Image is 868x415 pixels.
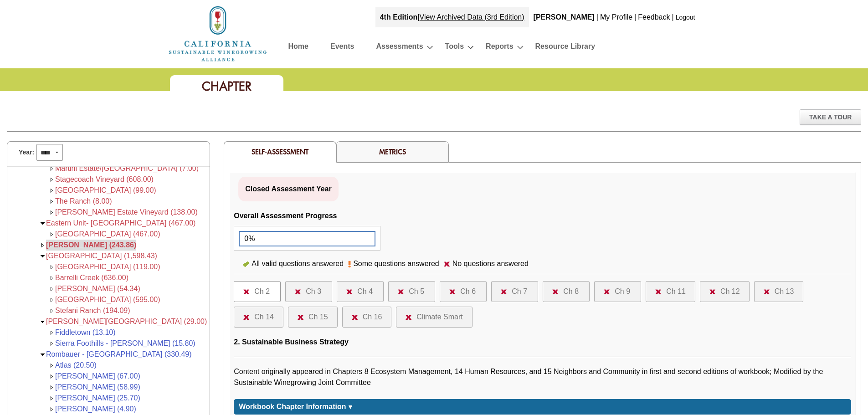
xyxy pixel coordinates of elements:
img: icon-no-questions-answered.png [604,289,610,294]
span: 2. Sustainable Business Strategy [234,338,349,346]
a: [PERSON_NAME] (67.00) [55,372,140,380]
a: Barrelli Creek (636.00) [55,274,128,282]
a: [PERSON_NAME] (54.34) [55,285,140,292]
a: [PERSON_NAME] Estate Vineyard (138.00) [55,208,198,216]
a: [PERSON_NAME][GEOGRAPHIC_DATA] (29.00) [46,318,207,325]
div: Ch 6 [460,286,476,297]
img: Collapse <span class='AgFacilityColorRed'>Eastern Unit- Solano County Ranches (467.00)</span> [39,220,46,227]
div: No questions answered [450,258,533,269]
div: Overall Assessment Progress [234,210,337,221]
img: icon-no-questions-answered.png [764,289,770,294]
div: Ch 2 [254,286,270,297]
a: Ch 5 [398,286,426,297]
a: Rombauer - [GEOGRAPHIC_DATA] (330.49) [46,350,192,358]
a: Ch 9 [604,286,632,297]
span: Content originally appeared in Chapters 8 Ecosystem Management, 14 Human Resources, and 15 Neighb... [234,368,823,386]
a: Logout [676,14,695,21]
a: Ch 8 [552,286,580,297]
div: | [375,7,529,27]
a: [GEOGRAPHIC_DATA] (99.00) [55,186,156,194]
div: Ch 14 [254,312,274,323]
div: Ch 8 [563,286,579,297]
img: icon-no-questions-answered.png [243,289,250,294]
div: Ch 5 [409,286,424,297]
a: Ch 3 [295,286,323,297]
a: [PERSON_NAME] (58.99) [55,383,140,391]
div: | [596,7,599,27]
a: The Ranch (8.00) [55,197,112,205]
span: Self-Assessment [252,147,308,156]
a: Home [288,40,308,56]
a: Assessments [376,40,423,56]
a: Feedback [638,13,670,21]
a: [GEOGRAPHIC_DATA] (467.00) [55,230,160,238]
a: Ch 15 [298,312,328,323]
a: Stefani Ranch (194.09) [55,307,130,314]
a: Home [168,29,268,37]
a: [GEOGRAPHIC_DATA] (1,598.43) [46,252,157,260]
a: Reports [486,40,513,56]
a: Ch 14 [243,312,274,323]
a: [GEOGRAPHIC_DATA] (119.00) [55,263,160,271]
a: Fiddletown (13.10) [55,328,116,336]
a: [PERSON_NAME] (25.70) [55,394,140,402]
a: Ch 12 [709,286,740,297]
a: Martini Estate/[GEOGRAPHIC_DATA] (7.00) [55,164,199,172]
img: icon-no-questions-answered.png [295,289,301,294]
img: sort_arrow_down.gif [348,405,353,409]
a: Metrics [379,147,406,156]
img: icon-no-questions-answered.png [406,315,412,320]
a: [PERSON_NAME] (243.86) [46,241,136,249]
strong: 4th Edition [380,13,418,21]
a: My Profile [600,13,632,21]
a: Tools [445,40,464,56]
img: icon-no-questions-answered.png [444,261,450,266]
div: | [633,7,637,27]
div: Ch 7 [512,286,527,297]
a: Atlas (20.50) [55,361,97,369]
a: [PERSON_NAME] (4.90) [55,405,136,413]
span: Workbook Chapter Information [239,403,346,410]
img: icon-no-questions-answered.png [709,289,716,294]
div: Climate Smart [416,312,462,323]
div: Ch 16 [363,312,382,323]
img: icon-all-questions-answered.png [243,261,249,267]
img: icon-some-questions-answered.png [348,261,351,268]
span: Eastern Unit- [GEOGRAPHIC_DATA] (467.00) [46,219,195,227]
a: Ch 4 [346,286,374,297]
img: icon-no-questions-answered.png [501,289,507,294]
a: Stagecoach Vineyard (608.00) [55,175,154,183]
div: Ch 9 [615,286,630,297]
a: View Archived Data (3rd Edition) [420,13,524,21]
div: Take A Tour [800,109,861,125]
img: Collapse Rombauer - Napa County Vineyards (330.49) [39,351,46,358]
div: Ch 15 [308,312,328,323]
a: Ch 11 [655,286,686,297]
img: icon-no-questions-answered.png [449,289,456,294]
div: Ch 4 [357,286,373,297]
span: Chapter [202,78,252,94]
img: icon-no-questions-answered.png [352,315,358,320]
a: Sierra Foothills - [PERSON_NAME] (15.80) [55,339,195,347]
img: icon-no-questions-answered.png [398,289,404,294]
a: Events [330,40,354,56]
a: Ch 6 [449,286,477,297]
a: Climate Smart [406,312,462,323]
img: icon-no-questions-answered.png [298,315,304,320]
a: [GEOGRAPHIC_DATA] (595.00) [55,296,160,303]
div: Ch 3 [306,286,321,297]
span: Closed Assessment Year [245,185,331,193]
div: Click for more or less content [234,399,851,415]
img: icon-no-questions-answered.png [552,289,559,294]
div: Ch 13 [775,286,794,297]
